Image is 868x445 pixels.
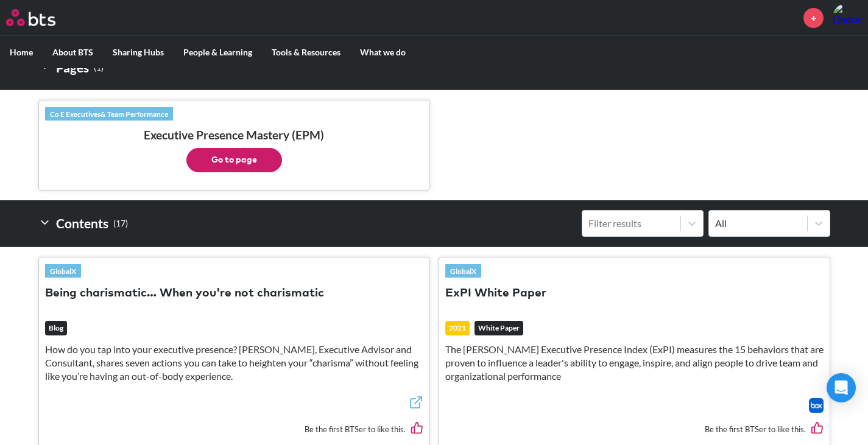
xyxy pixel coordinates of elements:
[445,286,546,302] button: ExPI White Paper
[350,37,415,68] label: What we do
[103,37,174,68] label: Sharing Hubs
[409,395,423,413] a: External link
[833,3,862,32] img: Lindsay Foy
[809,398,824,413] a: Download file from Box
[45,321,67,335] em: Blog
[174,37,262,68] label: People & Learning
[588,217,674,230] div: Filter results
[113,215,128,232] small: ( 17 )
[445,264,481,278] a: GlobalX
[6,9,55,26] img: BTS Logo
[803,8,824,28] a: +
[43,37,103,68] label: About BTS
[827,373,856,402] div: Open Intercom Messenger
[445,321,470,335] div: 2021
[186,148,282,172] button: Go to page
[445,343,824,384] p: The [PERSON_NAME] Executive Presence Index (ExPI) measures the 15 behaviors that are proven to in...
[262,37,350,68] label: Tools & Resources
[38,210,128,237] h2: Contents
[45,107,173,121] a: Co E Executives& Team Performance
[45,264,81,278] a: GlobalX
[833,3,862,32] a: Profile
[45,343,423,384] p: How do you tap into your executive presence? [PERSON_NAME], Executive Advisor and Consultant, sha...
[45,128,423,172] h3: Executive Presence Mastery (EPM)
[45,286,324,302] button: Being charismatic… When you're not charismatic
[475,321,523,335] em: White Paper
[715,217,801,230] div: All
[809,398,824,413] img: Box logo
[6,9,78,26] a: Go home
